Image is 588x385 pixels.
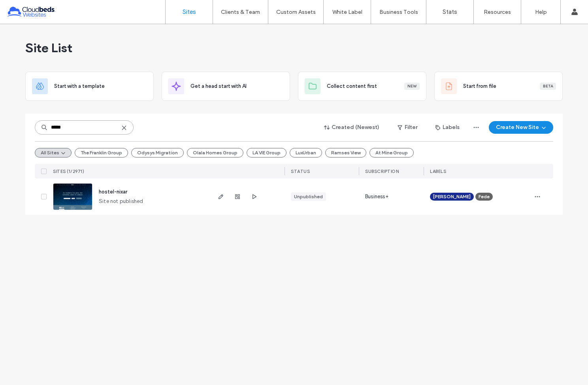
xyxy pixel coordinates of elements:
[317,121,386,134] button: Created (Newest)
[187,148,243,157] button: Olala Homes Group
[365,169,399,174] span: SUBSCRIPTION
[298,72,426,101] div: Collect content firstNew
[99,189,127,195] a: hostel-nixar
[18,6,34,13] span: Help
[25,72,154,101] div: Start with a template
[332,9,362,15] label: White Label
[53,169,84,174] span: SITES (1/2971)
[379,9,418,15] label: Business Tools
[325,148,366,157] button: Ramses View
[99,197,143,205] span: Site not published
[390,121,425,134] button: Filter
[463,82,496,90] span: Start from file
[535,9,547,15] label: Help
[540,83,556,90] div: Beta
[433,193,471,200] span: [PERSON_NAME]
[489,121,553,134] button: Create New Site
[404,83,420,90] div: New
[434,72,563,101] div: Start from fileBeta
[54,82,105,90] span: Start with a template
[35,148,72,157] button: All Sites
[479,193,490,200] span: Fede
[443,8,457,15] label: Stats
[190,82,247,90] span: Get a head start with AI
[290,148,322,157] button: LuxUrban
[221,9,260,15] label: Clients & Team
[183,8,196,15] label: Sites
[294,193,323,200] div: Unpublished
[25,40,72,56] span: Site List
[484,9,511,15] label: Resources
[162,72,290,101] div: Get a head start with AI
[75,148,128,157] button: The Franklin Group
[131,148,184,157] button: Odysys Migration
[369,148,414,157] button: At Mine Group
[327,82,377,90] span: Collect content first
[365,193,388,201] span: Business+
[291,169,310,174] span: STATUS
[247,148,286,157] button: LA VIE Group
[276,9,316,15] label: Custom Assets
[430,169,446,174] span: LABELS
[428,121,467,134] button: Labels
